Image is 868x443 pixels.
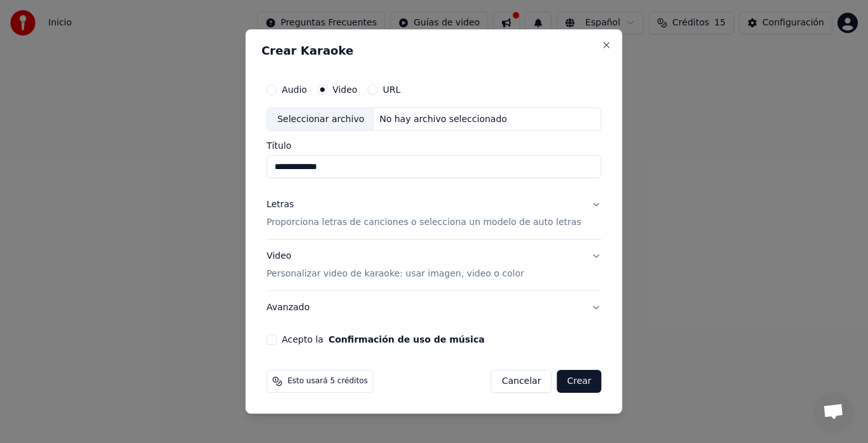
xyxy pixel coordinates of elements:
label: Video [332,85,357,94]
button: VideoPersonalizar video de karaoke: usar imagen, video o color [266,240,601,291]
h2: Crear Karaoke [261,45,606,57]
div: No hay archivo seleccionado [374,113,512,126]
span: Esto usará 5 créditos [287,376,367,386]
label: URL [383,85,400,94]
button: LetrasProporciona letras de canciones o selecciona un modelo de auto letras [266,189,601,240]
button: Cancelar [491,370,552,393]
button: Acepto la [329,335,485,344]
p: Proporciona letras de canciones o selecciona un modelo de auto letras [266,217,581,229]
div: Seleccionar archivo [267,108,374,131]
label: Acepto la [281,335,484,344]
label: Título [266,142,601,151]
label: Audio [281,85,307,94]
button: Crear [557,370,601,393]
div: Video [266,250,524,281]
button: Avanzado [266,291,601,324]
div: Letras [266,199,294,212]
p: Personalizar video de karaoke: usar imagen, video o color [266,268,524,280]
